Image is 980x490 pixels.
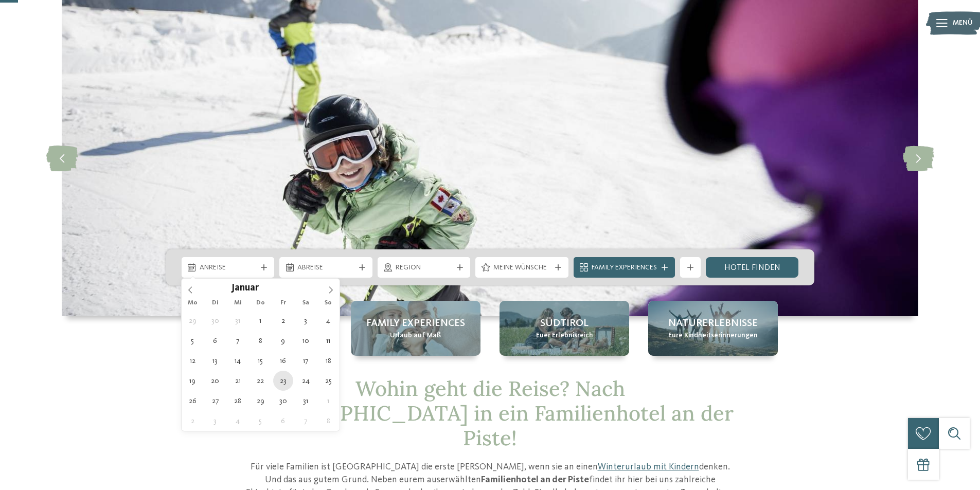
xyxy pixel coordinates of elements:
span: Januar 18, 2026 [318,351,338,371]
span: Februar 5, 2026 [251,411,271,431]
span: Dezember 30, 2025 [205,311,225,331]
span: Dezember 29, 2025 [183,311,203,331]
span: Mi [226,300,249,306]
span: Januar 11, 2026 [318,331,338,351]
strong: Familienhotel an der Piste [481,475,589,484]
span: Family Experiences [366,316,465,331]
span: Eure Kindheitserinnerungen [668,331,758,341]
span: Anreise [200,263,257,273]
span: Januar 5, 2026 [183,331,203,351]
span: Januar [231,284,259,294]
span: Januar 27, 2026 [205,391,225,411]
span: Januar 8, 2026 [251,331,271,351]
span: Region [396,263,453,273]
span: Januar 13, 2026 [205,351,225,371]
span: Januar 26, 2026 [183,391,203,411]
span: Februar 2, 2026 [183,411,203,431]
span: Januar 7, 2026 [228,331,248,351]
span: Februar 6, 2026 [273,411,293,431]
span: Naturerlebnisse [668,316,758,331]
span: Euer Erlebnisreich [536,331,593,341]
span: Februar 1, 2026 [318,391,338,411]
span: Fr [272,300,294,306]
input: Year [259,282,293,293]
span: Januar 28, 2026 [228,391,248,411]
span: Januar 20, 2026 [205,371,225,391]
span: Januar 14, 2026 [228,351,248,371]
a: Familienhotel an der Piste = Spaß ohne Ende Family Experiences Urlaub auf Maß [351,301,480,356]
span: Januar 22, 2026 [251,371,271,391]
span: Januar 3, 2026 [296,311,316,331]
span: Januar 6, 2026 [205,331,225,351]
span: Wohin geht die Reise? Nach [GEOGRAPHIC_DATA] in ein Familienhotel an der Piste! [246,375,734,451]
span: Januar 2, 2026 [273,311,293,331]
span: Januar 16, 2026 [273,351,293,371]
span: Di [204,300,226,306]
span: Januar 1, 2026 [251,311,271,331]
span: Dezember 31, 2025 [228,311,248,331]
a: Familienhotel an der Piste = Spaß ohne Ende Südtirol Euer Erlebnisreich [500,301,629,356]
span: Januar 30, 2026 [273,391,293,411]
a: Hotel finden [706,257,799,278]
span: Do [249,300,272,306]
span: Januar 19, 2026 [183,371,203,391]
span: Januar 24, 2026 [296,371,316,391]
span: Januar 15, 2026 [251,351,271,371]
span: Februar 3, 2026 [205,411,225,431]
span: Sa [294,300,317,306]
span: Januar 21, 2026 [228,371,248,391]
span: Urlaub auf Maß [390,331,441,341]
a: Familienhotel an der Piste = Spaß ohne Ende Naturerlebnisse Eure Kindheitserinnerungen [648,301,778,356]
span: Januar 17, 2026 [296,351,316,371]
span: Mo [182,300,204,306]
a: Winterurlaub mit Kindern [598,462,699,471]
span: Februar 8, 2026 [318,411,338,431]
span: Januar 29, 2026 [251,391,271,411]
span: Meine Wünsche [493,263,550,273]
span: Januar 10, 2026 [296,331,316,351]
span: Abreise [297,263,354,273]
span: Südtirol [540,316,589,331]
span: Januar 4, 2026 [318,311,338,331]
span: Januar 9, 2026 [273,331,293,351]
span: So [317,300,340,306]
span: Februar 4, 2026 [228,411,248,431]
span: Family Experiences [592,263,657,273]
span: Januar 31, 2026 [296,391,316,411]
span: Februar 7, 2026 [296,411,316,431]
span: Januar 25, 2026 [318,371,338,391]
span: Januar 12, 2026 [183,351,203,371]
span: Januar 23, 2026 [273,371,293,391]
